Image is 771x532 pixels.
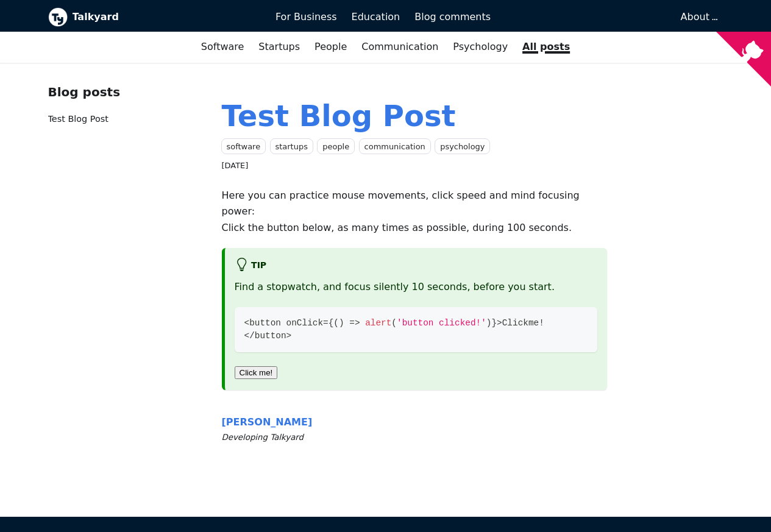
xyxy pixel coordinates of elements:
a: psychology [435,138,490,155]
div: Blog posts [48,82,202,102]
span: { [329,318,334,328]
span: ) [339,318,344,328]
a: All posts [515,37,577,57]
a: Test Blog Post [222,99,456,133]
span: Education [352,11,400,23]
span: > [286,331,292,341]
h5: tip [235,258,598,274]
a: communication [359,138,431,155]
span: ! [539,318,544,328]
a: people [317,138,355,155]
a: For Business [268,7,344,27]
a: About [681,11,716,23]
span: > [497,318,502,328]
a: Startups [251,37,307,57]
span: ( [391,318,397,328]
span: < [244,318,250,328]
span: button [255,331,286,341]
span: Blog comments [414,11,491,23]
a: startups [270,138,313,155]
span: ) [486,318,492,328]
a: Talkyard logoTalkyard [48,7,258,27]
a: People [307,37,354,57]
span: => [349,318,360,328]
b: Talkyard [73,9,258,25]
nav: Blog recent posts navigation [48,82,202,137]
span: Click [502,318,528,328]
span: } [491,318,497,328]
small: Developing Talkyard [222,431,608,444]
a: Communication [354,37,446,57]
a: Education [344,7,408,27]
time: [DATE] [222,161,249,170]
span: me [528,318,539,328]
a: Software [194,37,252,57]
span: = [323,318,329,328]
span: < [244,331,250,341]
span: For Business [275,11,337,23]
span: button onClick [249,318,323,328]
span: [PERSON_NAME] [222,416,313,428]
a: software [221,138,266,155]
p: Find a stopwatch, and focus silently 10 seconds, before you start. [235,279,598,295]
p: Here you can practice mouse movements, click speed and mind focusing power: Click the button belo... [222,188,608,236]
a: Blog comments [407,7,498,27]
span: / [249,331,255,341]
button: Click me! [235,366,278,379]
img: Talkyard logo [48,7,68,27]
a: Psychology [446,37,515,57]
span: 'button clicked!' [397,318,486,328]
span: ( [333,318,339,328]
a: Test Blog Post [48,114,108,124]
span: alert [365,318,391,328]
